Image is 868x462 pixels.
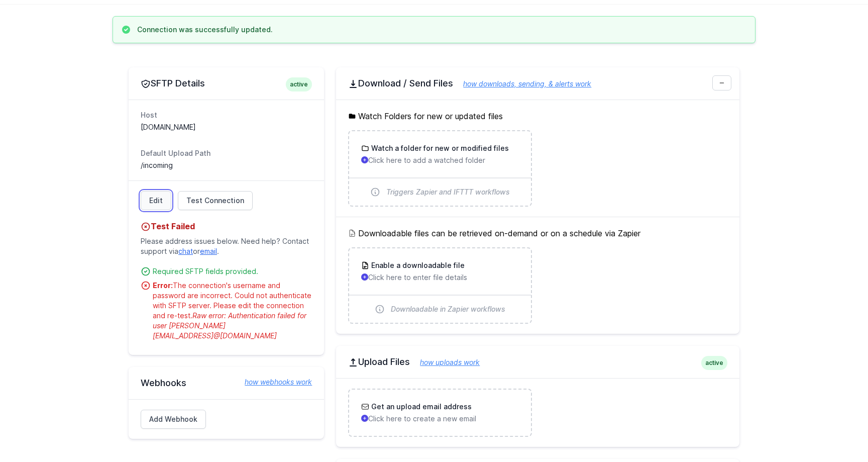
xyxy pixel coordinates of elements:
[141,191,171,210] a: Edit
[137,25,273,35] h3: Connection was successfully updated.
[153,281,312,341] div: The connection's username and password are incorrect. Could not authenticate with SFTP server. Pl...
[369,143,509,153] h3: Watch a folder for new or modified files
[141,110,312,120] dt: Host
[141,377,312,389] h2: Webhooks
[141,410,206,429] a: Add Webhook
[141,160,312,170] dd: /incoming
[141,77,312,89] h2: SFTP Details
[391,304,505,314] span: Downloadable in Zapier workflows
[361,155,518,165] p: Click here to add a watched folder
[701,356,727,370] span: active
[369,402,472,412] h3: Get an upload email address
[453,79,591,88] a: how downloads, sending, & alerts work
[349,390,530,436] a: Get an upload email address Click here to create a new email
[141,148,312,158] dt: Default Upload Path
[348,356,727,368] h2: Upload Files
[286,77,312,91] span: active
[141,232,312,260] p: Please address issues below. Need help? Contact support via or .
[348,227,727,239] h5: Downloadable files can be retrieved on-demand or on a schedule via Zapier
[349,248,530,323] a: Enable a downloadable file Click here to enter file details Downloadable in Zapier workflows
[349,131,530,206] a: Watch a folder for new or modified files Click here to add a watched folder Triggers Zapier and I...
[178,247,193,255] a: chat
[361,272,518,283] p: Click here to enter file details
[369,260,465,270] h3: Enable a downloadable file
[348,77,727,89] h2: Download / Send Files
[141,220,312,232] h4: Test Failed
[153,281,173,290] strong: Error:
[178,191,253,210] a: Test Connection
[153,311,306,340] span: Raw error: Authentication failed for user [PERSON_NAME][EMAIL_ADDRESS]@[DOMAIN_NAME]
[141,122,312,132] dd: [DOMAIN_NAME]
[200,247,217,255] a: email
[348,110,727,122] h5: Watch Folders for new or updated files
[386,187,510,197] span: Triggers Zapier and IFTTT workflows
[361,414,518,424] p: Click here to create a new email
[153,266,312,276] div: Required SFTP fields provided.
[410,358,480,366] a: how uploads work
[186,196,244,206] span: Test Connection
[235,377,312,387] a: how webhooks work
